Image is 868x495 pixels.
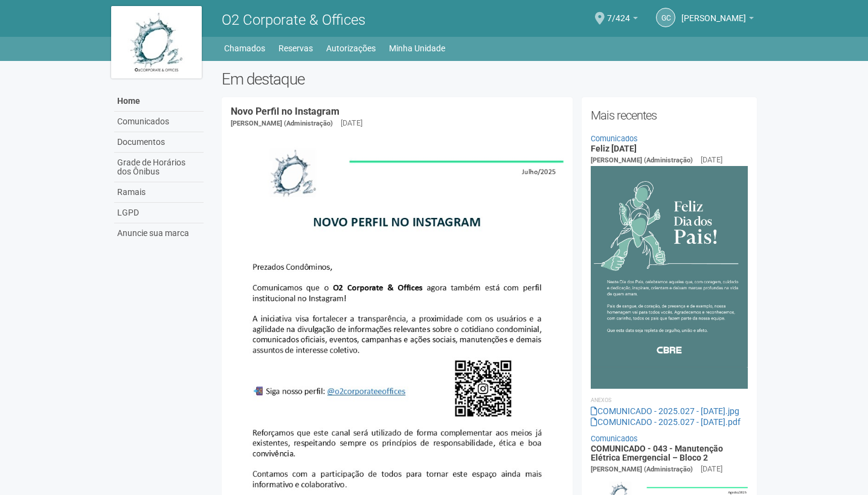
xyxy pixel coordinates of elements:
a: 7/424 [607,15,638,25]
span: [PERSON_NAME] (Administração) [231,120,333,127]
span: O2 Corporate & Offices [222,11,365,28]
a: Minha Unidade [389,40,445,57]
a: Autorizações [326,40,376,57]
img: logo.jpg [111,6,202,78]
div: [DATE] [341,118,362,129]
div: [DATE] [701,464,722,474]
a: Chamados [224,40,265,57]
a: GC [656,8,675,27]
span: Guilherme Cruz Braga [681,2,746,23]
img: COMUNICADO%20-%202025.027%20-%20Dia%20dos%20Pais.jpg [591,166,748,389]
a: Comunicados [591,134,638,143]
a: LGPD [114,203,204,223]
h2: Em destaque [222,70,757,88]
li: Anexos [591,395,748,406]
a: Feliz [DATE] [591,144,637,153]
a: Anuncie sua marca [114,223,204,243]
a: Reservas [278,40,313,57]
a: COMUNICADO - 2025.027 - [DATE].jpg [591,406,739,416]
a: COMUNICADO - 043 - Manutenção Elétrica Emergencial – Bloco 2 [591,444,723,462]
a: Comunicados [591,434,638,443]
a: Ramais [114,182,204,203]
div: [DATE] [701,155,722,165]
a: Comunicados [114,112,204,132]
a: [PERSON_NAME] [681,15,754,25]
h2: Mais recentes [591,106,748,124]
a: Home [114,91,204,112]
a: Grade de Horários dos Ônibus [114,153,204,182]
a: Documentos [114,132,204,153]
a: COMUNICADO - 2025.027 - [DATE].pdf [591,417,741,427]
span: [PERSON_NAME] (Administração) [591,465,693,473]
a: Novo Perfil no Instagram [231,106,339,117]
span: 7/424 [607,2,630,23]
span: [PERSON_NAME] (Administração) [591,156,693,164]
